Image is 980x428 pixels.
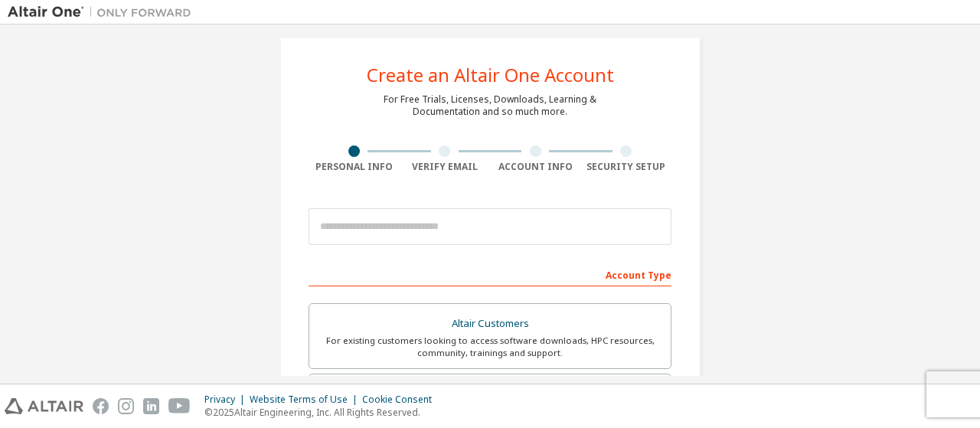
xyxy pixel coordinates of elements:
[581,161,672,173] div: Security Setup
[400,161,491,173] div: Verify Email
[362,394,441,406] div: Cookie Consent
[204,394,250,406] div: Privacy
[367,66,614,84] div: Create an Altair One Account
[5,398,83,414] img: altair_logo.svg
[93,398,109,414] img: facebook.svg
[318,313,661,335] div: Altair Customers
[309,262,671,286] div: Account Type
[204,406,441,419] p: © 2025 Altair Engineering, Inc. All Rights Reserved.
[250,394,362,406] div: Website Terms of Use
[168,398,191,414] img: youtube.svg
[318,335,661,359] div: For existing customers looking to access software downloads, HPC resources, community, trainings ...
[384,93,596,118] div: For Free Trials, Licenses, Downloads, Learning & Documentation and so much more.
[8,5,199,20] img: Altair One
[143,398,159,414] img: linkedin.svg
[309,161,400,173] div: Personal Info
[490,161,581,173] div: Account Info
[118,398,134,414] img: instagram.svg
